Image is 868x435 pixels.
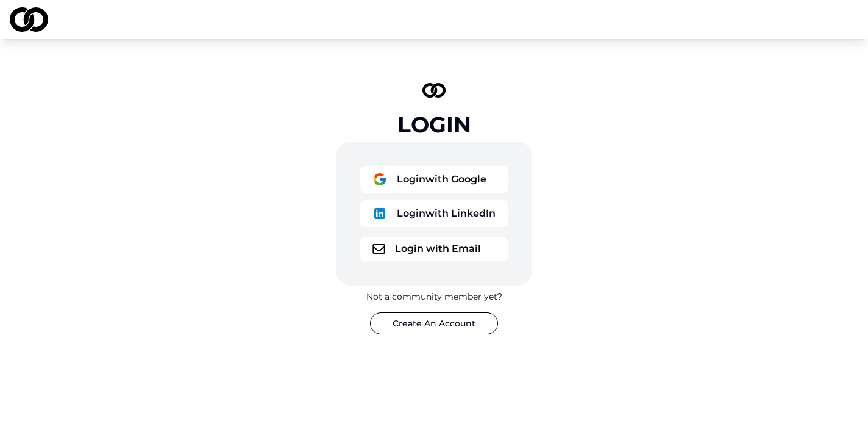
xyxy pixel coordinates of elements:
[360,237,508,261] button: logoLogin with Email
[10,7,48,32] img: logo
[366,290,502,303] div: Not a community member yet?
[422,83,446,98] img: logo
[372,172,387,187] img: logo
[397,112,471,137] div: Login
[370,312,498,334] button: Create An Account
[360,200,508,227] button: logoLoginwith LinkedIn
[360,166,508,193] button: logoLoginwith Google
[372,206,387,221] img: logo
[372,244,385,254] img: logo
